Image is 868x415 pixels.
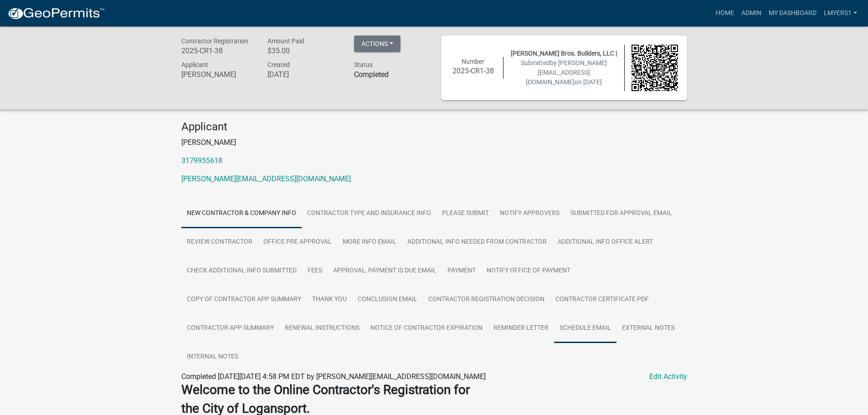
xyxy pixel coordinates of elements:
[616,314,680,343] a: External Notes
[302,256,328,286] a: Fees
[181,343,244,372] a: Internal Notes
[181,156,222,165] a: 3179955618
[423,285,550,314] a: Contractor Registration Decision
[365,314,488,343] a: Notice of Contractor Expiration
[181,228,258,257] a: Review Contractor
[494,199,565,228] a: Notify Approvers
[354,70,389,79] strong: Completed
[352,285,423,314] a: Conclusion Email
[307,285,352,314] a: Thank you
[738,5,765,22] a: Admin
[181,61,208,68] span: Applicant
[552,228,658,257] a: Additional Info office alert
[181,382,470,397] strong: Welcome to the Online Contractor's Registration for
[550,285,654,314] a: Contractor Certificate PDF
[462,58,484,65] span: Number
[302,199,437,228] a: Contractor Type and Insurance Info
[632,45,678,91] img: QR code
[181,285,307,314] a: Copy of Contractor app summary
[181,120,687,133] h4: Applicant
[765,5,820,22] a: My Dashboard
[437,199,494,228] a: Please Submit
[402,228,552,257] a: Additional Info needed from Contractor
[279,314,365,343] a: Renewal instructions
[337,228,402,257] a: More info Email
[181,37,248,45] span: Contractor Registration
[521,59,607,86] span: Submitted on [DATE]
[267,61,290,68] span: Created
[354,61,373,68] span: Status
[565,199,678,228] a: SUBMITTED FOR APPROVAL EMAIL
[554,314,616,343] a: Schedule Email
[481,256,576,286] a: Notify Office of payment
[258,228,337,257] a: Office Pre Approval
[820,5,861,22] a: lmyers1
[267,46,340,55] h6: $35.00
[526,59,607,86] span: by [PERSON_NAME][EMAIL_ADDRESS][DOMAIN_NAME]
[181,314,279,343] a: Contractor app summary
[267,70,340,79] h6: [DATE]
[488,314,554,343] a: Reminder letter
[267,37,304,45] span: Amount Paid
[442,256,481,286] a: Payment
[181,256,302,286] a: Check Additional Info Submitted
[181,199,302,228] a: New Contractor & Company Info
[649,371,687,382] a: Edit Activity
[328,256,442,286] a: Approval, Payment is due email
[181,46,254,55] h6: 2025-CR1-38
[181,137,687,148] p: [PERSON_NAME]
[181,372,486,381] span: Completed [DATE][DATE] 4:58 PM EDT by [PERSON_NAME][EMAIL_ADDRESS][DOMAIN_NAME]
[354,36,401,52] button: Actions
[181,70,254,79] h6: [PERSON_NAME]
[450,67,497,75] h6: 2025-CR1-38
[181,174,351,183] a: [PERSON_NAME][EMAIL_ADDRESS][DOMAIN_NAME]
[511,50,617,57] span: [PERSON_NAME] Bros. Builders, LLC |
[712,5,738,22] a: Home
